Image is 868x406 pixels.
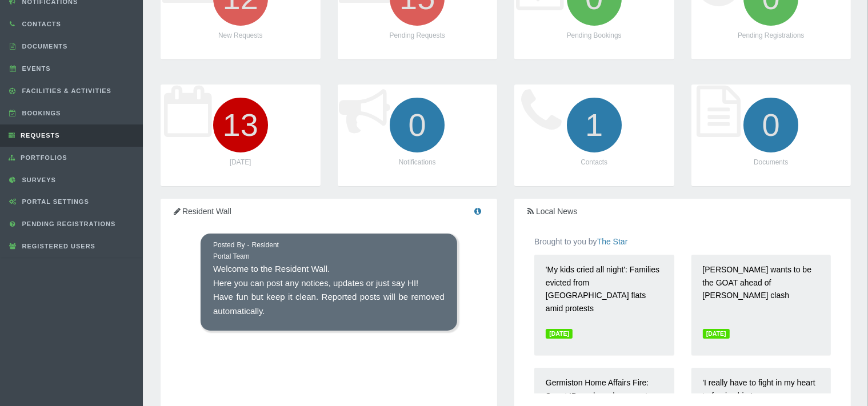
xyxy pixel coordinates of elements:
p: Pending Bookings [526,30,663,41]
span: Registered Users [19,243,95,250]
span: Pending Registrations [19,220,116,227]
a: [PERSON_NAME] wants to be the GOAT ahead of [PERSON_NAME] clash [DATE] [691,255,831,355]
span: [DATE] [546,329,573,339]
i: 0 [385,93,449,157]
p: Brought to you by [534,235,831,248]
span: [DATE] [703,329,730,339]
span: Contacts [19,21,61,27]
a: 0 Notifications [338,85,498,186]
p: [DATE] [172,157,309,168]
div: Posted By - Resident Portal Team [213,240,279,262]
span: Bookings [19,110,61,116]
span: Portfolios [18,154,67,161]
p: Welcome to the Resident Wall. Here you can post any notices, updates or just say HI! Have fun but... [213,262,445,318]
p: Notifications [349,157,486,168]
p: Pending Requests [349,30,486,41]
p: Pending Registrations [703,30,840,41]
p: [PERSON_NAME] wants to be the GOAT ahead of [PERSON_NAME] clash [703,263,820,320]
span: Documents [19,43,68,50]
i: 13 [209,93,273,157]
p: 'My kids cried all night': Families evicted from [GEOGRAPHIC_DATA] flats amid protests [546,263,663,320]
p: New Requests [172,30,309,41]
a: 0 Documents [691,85,851,186]
a: 'My kids cried all night': Families evicted from [GEOGRAPHIC_DATA] flats amid protests [DATE] [534,255,674,355]
a: The Star [597,237,628,246]
a: 1 Contacts [514,85,674,186]
h5: Resident Wall [172,207,486,216]
i: 0 [739,93,803,157]
h5: Local News [526,207,839,216]
span: Events [19,65,51,72]
span: Surveys [19,176,56,183]
p: Documents [703,157,840,168]
span: Requests [18,132,60,139]
span: Facilities & Activities [19,87,111,94]
span: Portal Settings [19,198,89,205]
i: 1 [562,93,626,157]
p: Contacts [526,157,663,168]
